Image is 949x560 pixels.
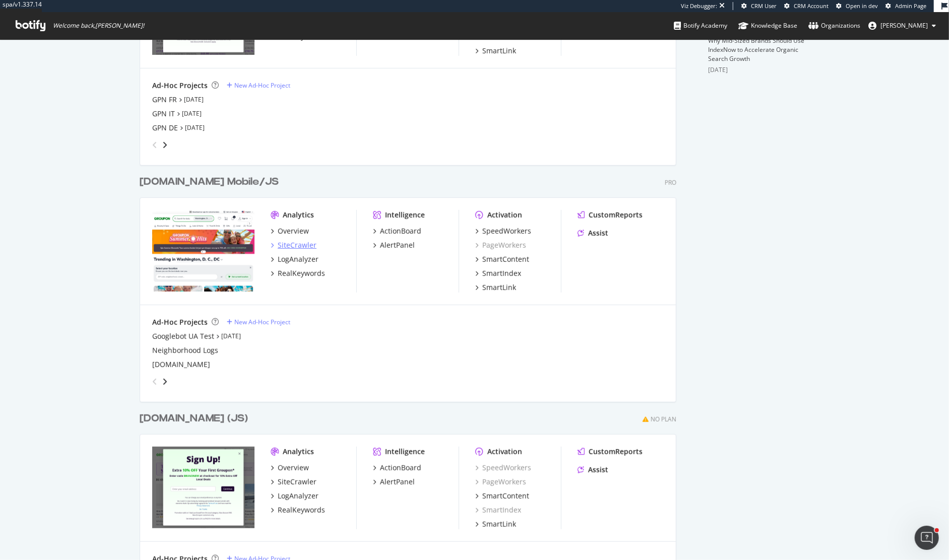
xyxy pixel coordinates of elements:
[588,228,608,238] div: Assist
[283,210,314,220] div: Analytics
[271,254,319,264] a: LogAnalyzer
[152,109,175,119] a: GPN IT
[278,505,325,515] div: RealKeywords
[53,22,144,30] span: Welcome back, [PERSON_NAME] !
[589,447,643,457] div: CustomReports
[152,95,177,105] a: GPN FR
[227,318,290,326] a: New Ad-Hoc Project
[482,254,529,264] div: SmartContent
[152,345,218,356] a: Neighborhood Logs
[161,140,168,150] div: angle-right
[895,2,926,10] span: Admin Page
[475,463,531,473] a: SpeedWorkers
[665,178,676,187] div: Pro
[794,2,829,10] span: CRM Account
[482,46,516,56] div: SmartLink
[475,268,521,278] a: SmartIndex
[373,240,415,250] a: AlertPanel
[674,12,727,39] a: Botify Academy
[271,491,319,501] a: LogAnalyzer
[152,447,255,528] img: groupon.au
[283,447,314,457] div: Analytics
[148,137,161,153] div: angle-left
[808,12,860,39] a: Organizations
[487,210,522,220] div: Activation
[475,491,529,501] a: SmartContent
[148,374,161,390] div: angle-left
[185,123,205,132] a: [DATE]
[751,2,777,10] span: CRM User
[278,491,319,501] div: LogAnalyzer
[152,123,178,133] a: GPN DE
[271,240,317,250] a: SiteCrawler
[221,332,241,340] a: [DATE]
[482,519,516,529] div: SmartLink
[271,463,309,473] a: Overview
[578,447,643,457] a: CustomReports
[140,411,248,426] div: [DOMAIN_NAME] (JS)
[278,226,309,236] div: Overview
[380,463,421,473] div: ActionBoard
[227,81,290,90] a: New Ad-Hoc Project
[475,46,516,56] a: SmartLink
[373,226,421,236] a: ActionBoard
[373,477,415,487] a: AlertPanel
[140,411,252,426] a: [DOMAIN_NAME] (JS)
[373,463,421,473] a: ActionBoard
[915,526,939,550] iframe: Intercom live chat
[278,254,319,264] div: LogAnalyzer
[836,2,878,10] a: Open in dev
[271,226,309,236] a: Overview
[380,240,415,250] div: AlertPanel
[578,210,643,220] a: CustomReports
[487,447,522,457] div: Activation
[475,477,526,487] a: PageWorkers
[738,12,797,39] a: Knowledge Base
[709,36,805,63] a: Why Mid-Sized Brands Should Use IndexNow to Accelerate Organic Search Growth
[475,226,531,236] a: SpeedWorkers
[234,318,290,326] div: New Ad-Hoc Project
[152,360,210,370] a: [DOMAIN_NAME]
[278,268,325,278] div: RealKeywords
[278,477,317,487] div: SiteCrawler
[161,377,168,387] div: angle-right
[578,465,608,475] a: Assist
[140,175,279,189] div: [DOMAIN_NAME] Mobile/JS
[271,268,325,278] a: RealKeywords
[380,477,415,487] div: AlertPanel
[588,465,608,475] div: Assist
[152,210,255,292] img: groupon.com
[808,21,860,31] div: Organizations
[784,2,829,10] a: CRM Account
[475,240,526,250] a: PageWorkers
[860,18,944,34] button: [PERSON_NAME]
[482,268,521,278] div: SmartIndex
[182,109,202,118] a: [DATE]
[184,95,204,104] a: [DATE]
[234,81,290,90] div: New Ad-Hoc Project
[278,240,317,250] div: SiteCrawler
[475,283,516,293] a: SmartLink
[589,210,643,220] div: CustomReports
[482,283,516,293] div: SmartLink
[475,505,521,515] a: SmartIndex
[152,317,208,327] div: Ad-Hoc Projects
[482,226,531,236] div: SpeedWorkers
[475,254,529,264] a: SmartContent
[152,81,208,91] div: Ad-Hoc Projects
[140,175,283,189] a: [DOMAIN_NAME] Mobile/JS
[651,415,676,424] div: No Plan
[271,505,325,515] a: RealKeywords
[380,226,421,236] div: ActionBoard
[152,331,214,341] a: Googlebot UA Test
